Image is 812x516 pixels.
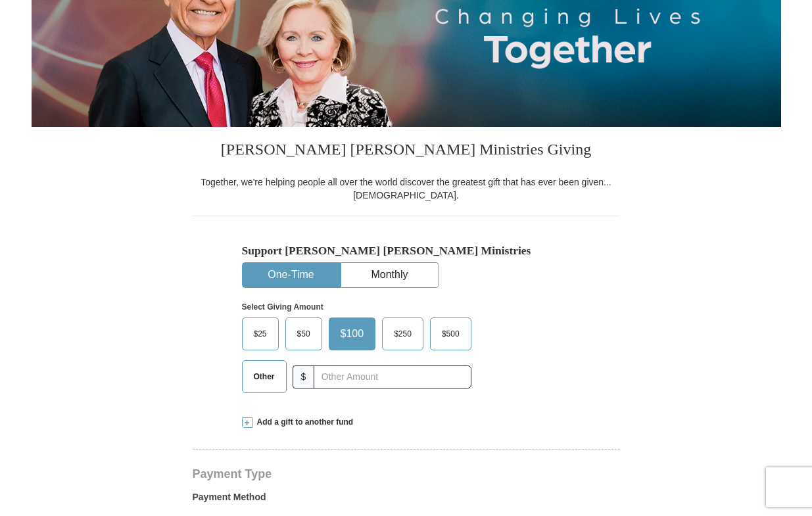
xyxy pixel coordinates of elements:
[341,263,439,287] button: Monthly
[193,490,620,510] label: Payment Method
[193,127,620,176] h3: [PERSON_NAME] [PERSON_NAME] Ministries Giving
[242,302,323,312] strong: Select Giving Amount
[193,469,620,479] h4: Payment Type
[293,365,315,388] span: $
[435,324,466,344] span: $500
[387,324,418,344] span: $250
[243,263,340,287] button: One-Time
[242,244,571,258] h5: Support [PERSON_NAME] [PERSON_NAME] Ministries
[247,367,281,387] span: Other
[314,365,471,388] input: Other Amount
[291,324,317,344] span: $50
[247,324,274,344] span: $25
[193,176,620,202] div: Together, we're helping people all over the world discover the greatest gift that has ever been g...
[334,324,371,344] span: $100
[252,417,354,428] span: Add a gift to another fund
